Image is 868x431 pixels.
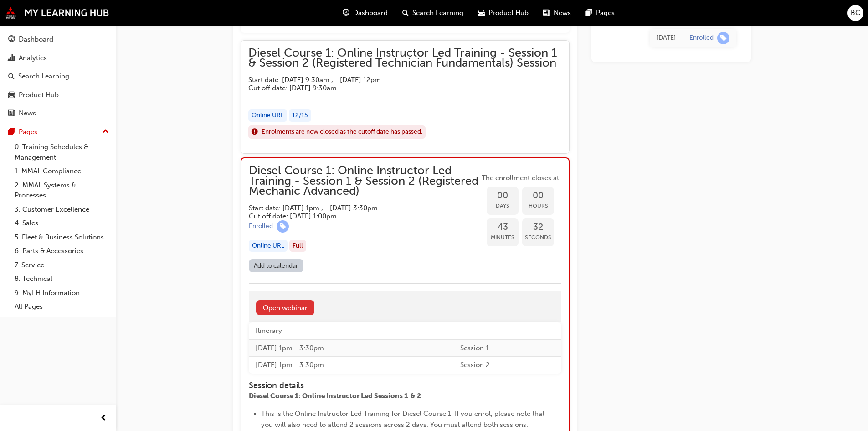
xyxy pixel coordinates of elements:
[249,204,465,212] h5: Start date: [DATE] 1pm , - [DATE] 3:30pm
[277,220,289,233] span: learningRecordVerb_ENROLL-icon
[4,29,113,124] button: DashboardAnalyticsSearch LearningProduct HubNews
[11,244,113,258] a: 6. Parts & Accessories
[256,300,314,315] a: Open webinar
[249,222,273,231] div: Enrolled
[8,91,15,99] span: car-icon
[487,232,519,243] span: Minutes
[8,54,15,62] span: chart-icon
[657,32,676,43] div: Fri Aug 15 2025 15:01:58 GMT+0930 (Australian Central Standard Time)
[596,8,615,18] span: Pages
[453,357,561,374] td: Session 2
[412,8,463,18] span: Search Learning
[11,258,113,272] a: 7. Service
[249,259,303,272] a: Add to calendar
[249,392,421,400] span: Diesel Course 1: Online Instructor Led Sessions 1 & 2
[252,126,258,138] span: exclaim-icon
[19,90,59,100] div: Product Hub
[11,272,113,286] a: 8. Technical
[488,8,529,18] span: Product Hub
[4,87,113,104] a: Product Hub
[249,166,479,197] span: Diesel Course 1: Online Instructor Led Training - Session 1 & Session 2 (Registered Mechanic Adva...
[249,322,453,339] th: Itinerary
[11,230,113,244] a: 5. Fleet & Business Solutions
[335,4,395,22] a: guage-iconDashboard
[248,48,562,146] button: Diesel Course 1: Online Instructor Led Training - Session 1 & Session 2 (Registered Technician Fu...
[522,222,554,233] span: 32
[5,7,109,19] img: mmal
[248,48,562,68] span: Diesel Course 1: Online Instructor Led Training - Session 1 & Session 2 (Registered Technician Fu...
[478,7,485,19] span: car-icon
[4,105,113,122] a: News
[689,33,714,42] div: Enrolled
[8,36,15,44] span: guage-icon
[522,191,554,201] span: 00
[18,71,69,82] div: Search Learning
[11,300,113,314] a: All Pages
[343,7,349,19] span: guage-icon
[717,31,729,44] span: learningRecordVerb_ENROLL-icon
[249,166,561,276] button: Diesel Course 1: Online Instructor Led Training - Session 1 & Session 2 (Registered Mechanic Adva...
[248,109,287,122] div: Online URL
[453,339,561,357] td: Session 1
[4,68,113,85] a: Search Learning
[487,222,519,233] span: 43
[19,127,37,137] div: Pages
[19,108,36,119] div: News
[11,203,113,217] a: 3. Customer Excellence
[578,4,622,22] a: pages-iconPages
[19,34,53,45] div: Dashboard
[479,173,561,183] span: The enrollment closes at
[262,127,422,137] span: Enrolments are now closed as the cutoff date has passed.
[4,50,113,67] a: Analytics
[522,232,554,243] span: Seconds
[249,339,453,357] td: [DATE] 1pm - 3:30pm
[402,7,409,19] span: search-icon
[289,109,311,122] div: 12 / 15
[554,8,571,18] span: News
[395,4,471,22] a: search-iconSearch Learning
[4,31,113,48] a: Dashboard
[8,128,15,136] span: pages-icon
[261,410,546,429] span: This is the Online Instructor Led Training for Diesel Course 1. If you enrol, please note that yo...
[249,381,545,391] h4: Session details
[248,76,547,84] h5: Start date: [DATE] 9:30am , - [DATE] 12pm
[536,4,578,22] a: news-iconNews
[100,413,107,424] span: prev-icon
[353,8,388,18] span: Dashboard
[289,240,306,252] div: Full
[249,240,288,252] div: Online URL
[103,126,109,138] span: up-icon
[11,286,113,300] a: 9. MyLH Information
[487,201,519,211] span: Days
[248,84,547,92] h5: Cut off date: [DATE] 9:30am
[249,212,465,220] h5: Cut off date: [DATE] 1:00pm
[487,191,519,201] span: 00
[19,53,47,63] div: Analytics
[11,178,113,203] a: 2. MMAL Systems & Processes
[851,8,860,18] span: BC
[4,124,113,140] button: Pages
[8,109,15,118] span: news-icon
[847,5,863,21] button: BC
[11,140,113,164] a: 0. Training Schedules & Management
[543,7,550,19] span: news-icon
[586,7,592,19] span: pages-icon
[471,4,536,22] a: car-iconProduct Hub
[249,357,453,374] td: [DATE] 1pm - 3:30pm
[11,164,113,178] a: 1. MMAL Compliance
[11,216,113,230] a: 4. Sales
[8,73,15,81] span: search-icon
[522,201,554,211] span: Hours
